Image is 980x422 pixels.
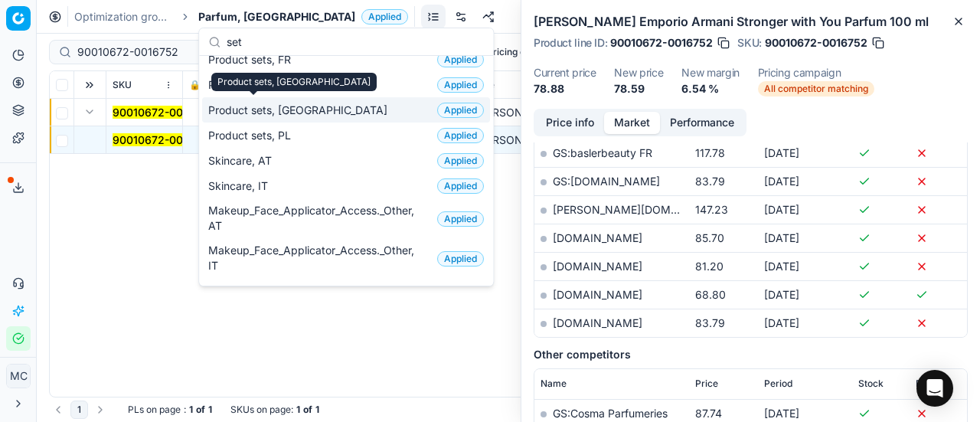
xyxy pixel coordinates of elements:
[189,79,201,91] span: 🔒
[764,316,799,329] span: [DATE]
[695,407,722,420] span: 87.74
[303,404,312,416] strong: of
[604,112,660,134] button: Market
[553,407,668,420] a: GS:Cosma Parfumeries
[208,178,274,194] span: Skincare, IT
[737,38,762,48] span: SKU :
[695,378,718,390] span: Price
[534,67,596,78] dt: Current price
[208,404,212,416] strong: 1
[80,103,99,121] button: Expand
[437,77,484,93] span: Applied
[196,404,205,416] strong: of
[437,178,484,194] span: Applied
[553,288,642,301] a: [DOMAIN_NAME]
[77,44,245,60] input: Search by SKU or title
[858,378,884,390] span: Stock
[758,81,874,97] span: All competitor matching
[208,203,431,234] span: Makeup_Face_Applicator_Access._Other, AT
[695,260,724,273] span: 81.20
[610,35,713,51] span: 90010672-0016752
[764,378,792,390] span: Period
[695,288,726,301] span: 68.80
[230,404,293,416] span: SKUs on page :
[437,52,484,67] span: Applied
[208,153,278,168] span: Skincare, AT
[437,251,484,267] span: Applied
[208,128,297,143] span: Product sets, PL
[227,27,484,57] input: Search groups...
[296,404,300,416] strong: 1
[208,103,394,118] span: Product sets, [GEOGRAPHIC_DATA]
[113,79,132,91] span: SKU
[614,67,663,78] dt: New price
[534,81,596,97] dd: 78.88
[764,260,799,273] span: [DATE]
[553,231,642,244] a: [DOMAIN_NAME]
[681,81,740,97] dd: 6.54 %
[128,404,212,416] div: :
[113,105,214,120] button: 90010672-0016752
[614,81,663,97] dd: 78.59
[74,9,408,25] nav: breadcrumb
[681,67,740,78] dt: New margin
[695,316,725,329] span: 83.79
[695,146,725,159] span: 117.78
[198,9,408,25] span: Parfum, [GEOGRAPHIC_DATA]Applied
[113,132,214,148] button: 90010672-0016752
[361,9,408,25] span: Applied
[764,407,799,420] span: [DATE]
[437,128,484,143] span: Applied
[534,38,607,48] span: Product line ID :
[128,404,181,416] span: PLs on page
[695,203,728,216] span: 147.23
[765,35,867,51] span: 90010672-0016752
[74,9,172,25] a: Optimization groups
[208,52,297,67] span: Product sets, FR
[113,133,214,146] mark: 90010672-0016752
[49,401,67,419] button: Go to previous page
[695,231,724,244] span: 85.70
[70,401,88,419] button: 1
[534,12,968,31] h2: [PERSON_NAME] Emporio Armani Stronger with You Parfum 100 ml
[764,231,799,244] span: [DATE]
[208,283,431,313] span: Makeup_Face_Applicator_Access._Other, SE
[695,175,725,188] span: 83.79
[198,9,355,25] span: Parfum, [GEOGRAPHIC_DATA]
[660,112,744,134] button: Performance
[553,316,642,329] a: [DOMAIN_NAME]
[49,401,109,419] nav: pagination
[764,146,799,159] span: [DATE]
[315,404,319,416] strong: 1
[536,112,604,134] button: Price info
[189,404,193,416] strong: 1
[553,260,642,273] a: [DOMAIN_NAME]
[437,153,484,168] span: Applied
[758,67,874,78] dt: Pricing campaign
[764,175,799,188] span: [DATE]
[437,211,484,227] span: Applied
[208,77,294,93] span: Product sets, IT
[764,203,799,216] span: [DATE]
[208,243,431,273] span: Makeup_Face_Applicator_Access._Other, IT
[534,347,968,362] h5: Other competitors
[553,146,652,159] a: GS:baslerbeauty FR
[553,203,730,216] a: [PERSON_NAME][DOMAIN_NAME]
[437,103,484,118] span: Applied
[80,76,99,94] button: Expand all
[6,364,31,388] button: MC
[7,365,30,388] span: MC
[764,288,799,301] span: [DATE]
[91,401,109,419] button: Go to next page
[553,175,660,188] a: GS:[DOMAIN_NAME]
[199,56,493,286] div: Suggestions
[211,73,377,91] div: Product sets, [GEOGRAPHIC_DATA]
[916,370,953,407] div: Open Intercom Messenger
[916,378,945,390] span: Promo
[113,106,214,119] mark: 90010672-0016752
[541,378,567,390] span: Name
